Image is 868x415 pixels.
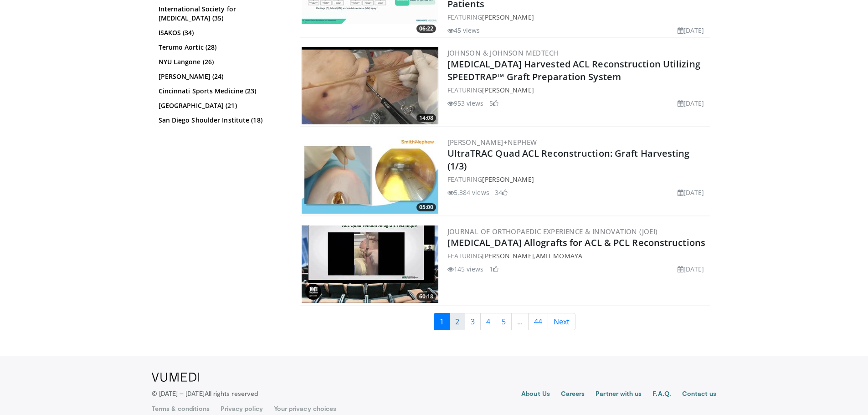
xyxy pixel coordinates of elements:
div: FEATURING [447,174,708,184]
a: 14:08 [302,47,438,124]
li: [DATE] [678,264,704,274]
a: Terumo Aortic (28) [159,43,284,52]
li: 953 views [447,98,484,108]
li: [DATE] [678,98,704,108]
a: Amit Momaya [536,251,582,260]
a: About Us [521,389,550,400]
div: FEATURING [447,85,708,95]
img: 76899342-4eb8-4c73-b1ef-60a308d5f62b.300x170_q85_crop-smart_upscale.jpg [302,47,438,124]
a: 3 [465,313,481,330]
span: 06:22 [416,25,436,33]
a: [PERSON_NAME] [482,86,534,94]
li: 34 [495,188,508,197]
a: 60:18 [302,225,438,303]
a: [PERSON_NAME]+Nephew [447,138,537,147]
p: © [DATE] – [DATE] [152,389,258,398]
div: FEATURING [447,12,708,22]
a: Careers [561,389,585,400]
a: [MEDICAL_DATA] Allografts for ACL & PCL Reconstructions [447,236,706,249]
span: 60:18 [416,292,436,301]
span: 14:08 [416,114,436,122]
a: 2 [449,313,465,330]
a: NYU Langone (26) [159,57,284,67]
li: 145 views [447,264,484,274]
a: Next [548,313,575,330]
a: 5 [496,313,512,330]
a: Privacy policy [221,404,263,413]
a: 1 [434,313,450,330]
img: 0030fa76-b97a-4eea-9645-5ce4dd6f64cf.300x170_q85_crop-smart_upscale.jpg [302,225,438,303]
a: [PERSON_NAME] [482,251,534,260]
div: FEATURING , [447,251,708,261]
li: [DATE] [678,26,704,35]
li: 1 [489,264,498,274]
a: San Diego Shoulder Institute (18) [159,116,284,125]
a: 4 [480,313,496,330]
nav: Search results pages [300,313,710,330]
img: d28c607e-a0d6-4d11-a58b-25449ea82bb2.300x170_q85_crop-smart_upscale.jpg [302,136,438,214]
li: [DATE] [678,188,704,197]
a: 05:00 [302,136,438,214]
a: [PERSON_NAME] [482,175,534,184]
span: All rights reserved [205,389,258,397]
a: Cincinnati Sports Medicine (23) [159,87,284,96]
a: Johnson & Johnson MedTech [447,48,559,57]
a: [PERSON_NAME] [482,13,534,21]
a: [PERSON_NAME] (24) [159,72,284,81]
li: 5,384 views [447,188,489,197]
a: Journal of Orthopaedic Experience & Innovation (JOEI) [447,227,658,236]
a: [MEDICAL_DATA] Harvested ACL Reconstruction Utilizing SPEEDTRAP™ Graft Preparation System [447,58,700,83]
a: F.A.Q. [652,389,671,400]
a: Your privacy choices [274,404,336,413]
a: International Society for [MEDICAL_DATA] (35) [159,5,284,23]
a: ISAKOS (34) [159,28,284,37]
li: 5 [489,98,498,108]
a: 44 [528,313,548,330]
span: 05:00 [416,203,436,211]
a: Contact us [682,389,717,400]
a: [GEOGRAPHIC_DATA] (21) [159,101,284,110]
a: Partner with us [596,389,642,400]
img: VuMedi Logo [152,373,200,382]
a: Terms & conditions [152,404,210,413]
a: UltraTRAC Quad ACL Reconstruction: Graft Harvesting (1/3) [447,147,690,172]
li: 45 views [447,26,480,35]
